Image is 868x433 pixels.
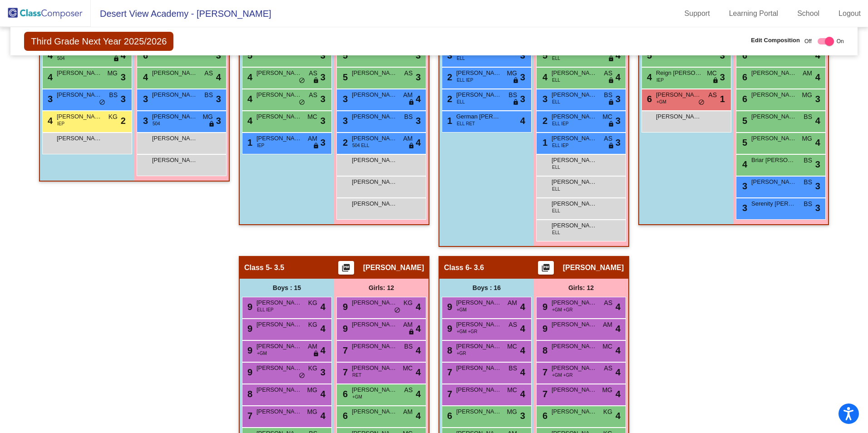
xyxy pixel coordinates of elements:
[552,98,560,105] span: ELL
[552,207,560,214] span: ELL
[321,136,325,149] span: 3
[208,121,215,128] span: lock
[245,302,252,312] span: 9
[256,112,302,121] span: [PERSON_NAME]
[57,134,102,143] span: [PERSON_NAME]
[404,298,413,308] span: KG
[121,114,126,128] span: 2
[540,94,547,104] span: 3
[416,344,421,357] span: 4
[540,411,547,421] span: 6
[321,92,325,106] span: 3
[408,329,414,336] span: lock
[740,72,747,82] span: 6
[804,156,812,165] span: BS
[256,90,302,99] span: [PERSON_NAME]
[57,90,102,99] span: [PERSON_NAME]
[416,409,421,423] span: 4
[313,350,319,358] span: lock
[552,55,560,62] span: ELL
[352,372,361,379] span: RET
[352,69,397,78] span: [PERSON_NAME]
[740,181,747,191] span: 3
[352,142,369,149] span: 504 ELL
[340,345,348,355] span: 7
[352,298,397,307] span: [PERSON_NAME]
[520,70,525,84] span: 3
[751,36,800,45] span: Edit Composition
[416,322,421,335] span: 4
[245,138,252,148] span: 1
[256,298,302,307] span: [PERSON_NAME]
[656,98,666,105] span: +GM
[815,157,820,171] span: 3
[802,90,812,100] span: MG
[751,156,797,165] span: Briar [PERSON_NAME]
[404,112,413,122] span: BS
[616,409,621,423] span: 4
[352,364,397,373] span: [PERSON_NAME]
[815,114,820,128] span: 4
[457,77,473,84] span: ELL IEP
[445,72,452,82] span: 2
[404,69,413,78] span: AS
[802,134,812,143] span: MG
[602,385,612,395] span: MG
[257,306,273,313] span: ELL IEP
[751,177,797,187] span: [PERSON_NAME]
[507,385,517,395] span: MC
[457,328,478,335] span: +GM +GR
[340,367,348,377] span: 7
[552,298,597,307] span: [PERSON_NAME]
[108,112,118,122] span: KG
[308,364,317,373] span: KG
[352,134,397,143] span: [PERSON_NAME]
[308,342,317,351] span: AM
[307,112,317,122] span: MC
[616,322,621,335] span: 4
[121,70,126,84] span: 3
[456,112,502,121] span: German [PERSON_NAME]
[394,307,400,314] span: do_not_disturb_alt
[456,69,502,78] span: [PERSON_NAME] [PERSON_NAME]
[109,90,118,100] span: BS
[363,263,424,272] span: [PERSON_NAME]
[831,6,868,21] a: Logout
[552,134,597,143] span: [PERSON_NAME]
[321,114,325,128] span: 3
[751,199,797,208] span: Serenity [PERSON_NAME]
[57,120,64,127] span: IEP
[508,364,517,373] span: BS
[445,324,452,334] span: 9
[698,99,705,106] span: do_not_disturb_alt
[552,120,568,127] span: ELL IEP
[340,302,348,312] span: 9
[403,407,413,417] span: AM
[552,372,573,379] span: +GM +GR
[445,389,452,399] span: 7
[245,411,252,421] span: 7
[352,394,362,400] span: +GM
[552,320,597,329] span: [PERSON_NAME]
[507,342,517,351] span: MC
[416,70,421,84] span: 3
[520,92,525,106] span: 3
[540,263,551,276] mat-icon: picture_as_pdf
[245,72,252,82] span: 4
[321,344,325,357] span: 4
[720,70,725,84] span: 3
[656,112,701,121] span: [PERSON_NAME]
[113,55,119,63] span: lock
[340,138,348,148] span: 2
[403,90,413,100] span: AM
[334,279,429,297] div: Girls: 12
[608,121,614,128] span: lock
[57,69,102,78] span: [PERSON_NAME]
[456,342,502,351] span: [PERSON_NAME]
[141,94,148,104] span: 3
[445,302,452,312] span: 9
[299,77,305,84] span: do_not_disturb_alt
[604,69,612,78] span: AS
[321,322,325,335] span: 4
[804,37,812,45] span: Off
